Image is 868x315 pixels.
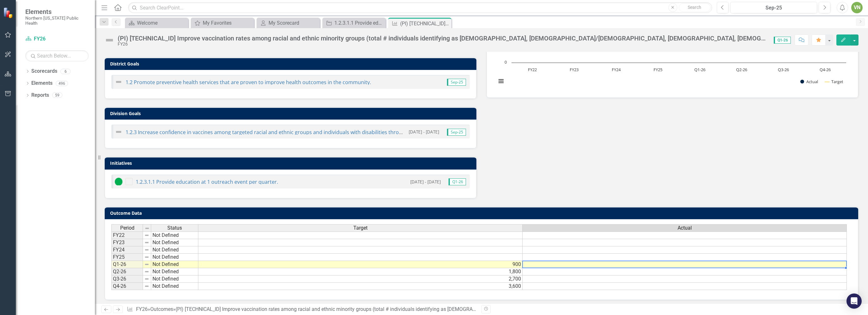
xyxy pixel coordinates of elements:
[25,8,89,15] span: Elements
[128,2,712,13] input: Search ClearPoint...
[111,268,143,275] td: Q2-26
[825,79,843,84] button: Show Target
[820,67,831,72] text: Q4-26
[110,111,473,116] h3: Division Goals
[654,67,662,72] text: FY25
[151,275,198,283] td: Not Defined
[144,284,149,289] img: 8DAGhfEEPCf229AAAAAElFTkSuQmCC
[111,246,143,254] td: FY24
[528,67,537,72] text: FY22
[104,35,115,45] img: Not Defined
[851,2,863,13] button: VN
[694,67,705,72] text: Q1-26
[145,226,150,231] img: 8DAGhfEEPCf229AAAAAElFTkSuQmCC
[136,178,278,185] a: 1.2.3.1.1 Provide education at 1 outreach event per quarter.
[31,68,57,75] a: Scorecards
[144,262,149,267] img: 8DAGhfEEPCf229AAAAAElFTkSuQmCC
[111,232,143,239] td: FY22
[115,128,122,136] img: Not Defined
[25,35,89,43] a: FY26
[778,67,789,72] text: Q3-26
[144,233,149,238] img: 8DAGhfEEPCf229AAAAAElFTkSuQmCC
[733,4,815,12] div: Sep-25
[127,19,187,27] a: Welcome
[198,275,523,283] td: 2,700
[126,79,371,86] a: 1.2 Promote preventive health services that are proven to improve health outcomes in the community.
[505,59,507,65] text: 0
[324,19,384,27] a: 1.2.3.1.1 Provide education at 1 outreach event per quarter.
[151,283,198,290] td: Not Defined
[144,240,149,245] img: 8DAGhfEEPCf229AAAAAElFTkSuQmCC
[111,283,143,290] td: Q4-26
[110,161,473,165] h3: Initiatives
[120,225,134,231] span: Period
[409,129,439,135] small: [DATE] - [DATE]
[334,19,384,27] div: 1.2.3.1.1 Provide education at 1 outreach event per quarter.
[774,37,791,44] span: Q1-26
[126,129,518,136] a: 1.2.3 Increase confidence in vaccines among targeted racial and ethnic groups and individuals wit...
[110,211,855,215] h3: Outcome Data
[118,35,767,42] div: (PI) [TECHNICAL_ID] Improve vaccination rates among racial and ethnic minority groups (total # in...
[25,15,89,26] small: Northern [US_STATE] Public Health
[136,306,148,312] a: FY26
[60,69,71,74] div: 6
[137,19,187,27] div: Welcome
[151,239,198,246] td: Not Defined
[151,254,198,261] td: Not Defined
[111,275,143,283] td: Q3-26
[449,178,466,185] span: Q1-26
[151,268,198,275] td: Not Defined
[110,61,473,66] h3: District Goals
[203,19,252,27] div: My Favorites
[269,19,318,27] div: My Scorecard
[570,67,579,72] text: FY23
[198,268,523,275] td: 1,800
[151,232,198,239] td: Not Defined
[3,7,14,18] img: ClearPoint Strategy
[151,246,198,254] td: Not Defined
[25,50,89,61] input: Search Below...
[198,283,523,290] td: 3,600
[846,293,862,309] div: Open Intercom Messenger
[447,129,466,136] span: Sep-25
[198,261,523,268] td: 900
[52,93,62,98] div: 59
[497,77,505,86] button: View chart menu, Chart
[167,225,182,231] span: Status
[353,225,368,231] span: Target
[144,276,149,281] img: 8DAGhfEEPCf229AAAAAElFTkSuQmCC
[192,19,252,27] a: My Favorites
[410,179,441,185] small: [DATE] - [DATE]
[678,225,692,231] span: Actual
[144,269,149,274] img: 8DAGhfEEPCf229AAAAAElFTkSuQmCC
[31,92,49,99] a: Reports
[688,5,701,10] span: Search
[56,81,68,86] div: 496
[111,239,143,246] td: FY23
[31,80,53,87] a: Elements
[736,67,747,72] text: Q2-26
[127,306,477,313] div: » »
[400,20,450,28] div: (PI) [TECHNICAL_ID] Improve vaccination rates among racial and ethnic minority groups (total # in...
[150,306,173,312] a: Outcomes
[258,19,318,27] a: My Scorecard
[115,78,122,86] img: Not Defined
[144,255,149,260] img: 8DAGhfEEPCf229AAAAAElFTkSuQmCC
[118,42,767,46] div: FY26
[111,261,143,268] td: Q1-26
[115,178,122,185] img: On Target
[730,2,817,13] button: Sep-25
[612,67,621,72] text: FY24
[447,79,466,86] span: Sep-25
[144,247,149,252] img: 8DAGhfEEPCf229AAAAAElFTkSuQmCC
[679,3,710,12] button: Search
[800,79,818,84] button: Show Actual
[111,254,143,261] td: FY25
[151,261,198,268] td: Not Defined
